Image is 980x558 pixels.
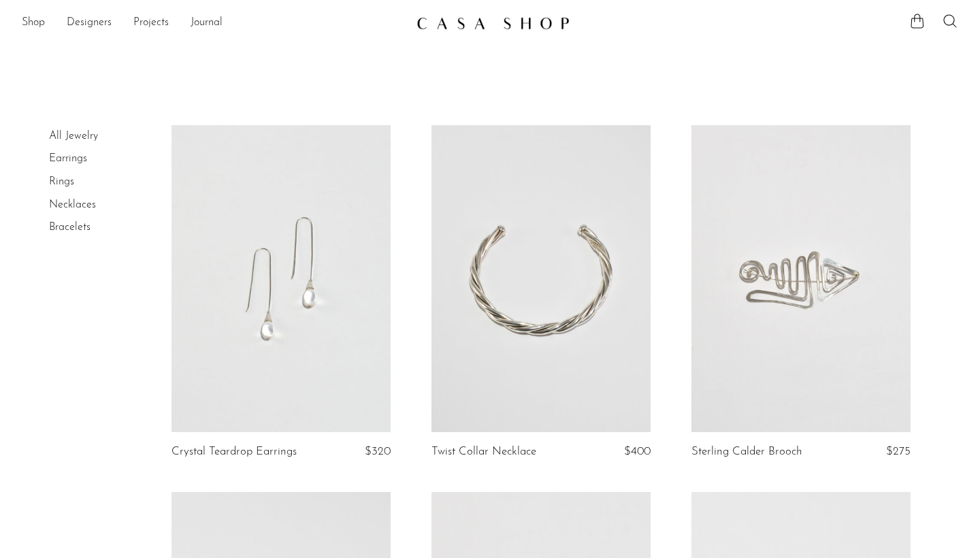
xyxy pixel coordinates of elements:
[365,446,391,457] span: $320
[22,14,45,32] a: Shop
[67,14,112,32] a: Designers
[22,12,406,35] ul: NEW HEADER MENU
[191,14,223,32] a: Journal
[624,446,651,457] span: $400
[691,446,802,458] a: Sterling Calder Brooch
[49,222,91,233] a: Bracelets
[49,176,74,187] a: Rings
[49,153,87,164] a: Earrings
[133,14,169,32] a: Projects
[431,446,536,458] a: Twist Collar Necklace
[49,199,96,210] a: Necklaces
[49,131,98,142] a: All Jewelry
[171,446,297,458] a: Crystal Teardrop Earrings
[22,12,406,35] nav: Desktop navigation
[886,446,911,457] span: $275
